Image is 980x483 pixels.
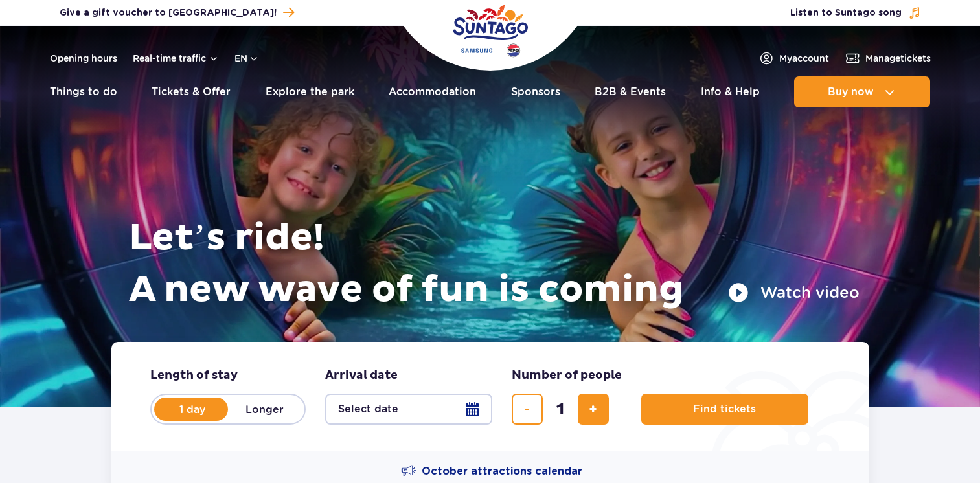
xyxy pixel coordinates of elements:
[129,212,860,316] h1: Let’s ride! A new wave of fun is coming
[60,6,277,19] span: Give a gift voucher to [GEOGRAPHIC_DATA]!
[389,76,476,107] a: Accommodation
[111,342,869,451] form: Planning your visit to Park of Poland
[50,52,117,65] a: Opening hours
[234,52,259,65] button: en
[779,52,829,65] span: My account
[422,464,582,478] span: October attractions calendar
[578,394,609,425] button: add ticket
[133,53,219,63] button: Real-time traffic
[545,394,576,425] input: number of tickets
[152,76,231,107] a: Tickets & Offer
[512,394,543,425] button: remove ticket
[228,396,302,423] label: Longer
[325,368,398,383] span: Arrival date
[511,76,560,107] a: Sponsors
[701,76,760,107] a: Info & Help
[790,6,921,19] button: Listen to Suntago song
[845,51,931,66] a: Managetickets
[325,394,492,425] button: Select date
[794,76,930,107] button: Buy now
[865,52,931,65] span: Manage tickets
[60,4,294,21] a: Give a gift voucher to [GEOGRAPHIC_DATA]!
[50,76,117,107] a: Things to do
[790,6,902,19] span: Listen to Suntago song
[758,51,829,66] a: Myaccount
[150,368,238,383] span: Length of stay
[641,394,808,425] button: Find tickets
[693,403,756,415] span: Find tickets
[266,76,354,107] a: Explore the park
[728,282,860,303] button: Watch video
[828,86,874,98] span: Buy now
[401,464,582,479] a: October attractions calendar
[155,396,229,423] label: 1 day
[595,76,666,107] a: B2B & Events
[512,368,622,383] span: Number of people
